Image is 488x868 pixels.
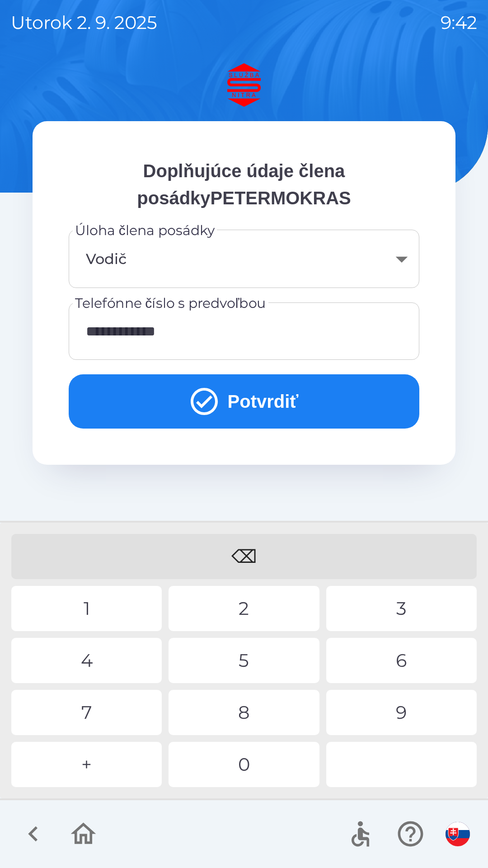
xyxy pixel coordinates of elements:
label: Telefónne číslo s predvoľbou [75,293,266,313]
img: sk flag [446,822,470,846]
div: Vodič [80,241,408,277]
p: Doplňujúce údaje člena posádkyPETERMOKRAS [69,157,419,212]
p: utorok 2. 9. 2025 [11,9,157,36]
label: Úloha člena posádky [75,221,215,240]
button: Potvrdiť [69,374,419,429]
img: Logo [33,63,455,107]
p: 9:42 [441,9,477,36]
